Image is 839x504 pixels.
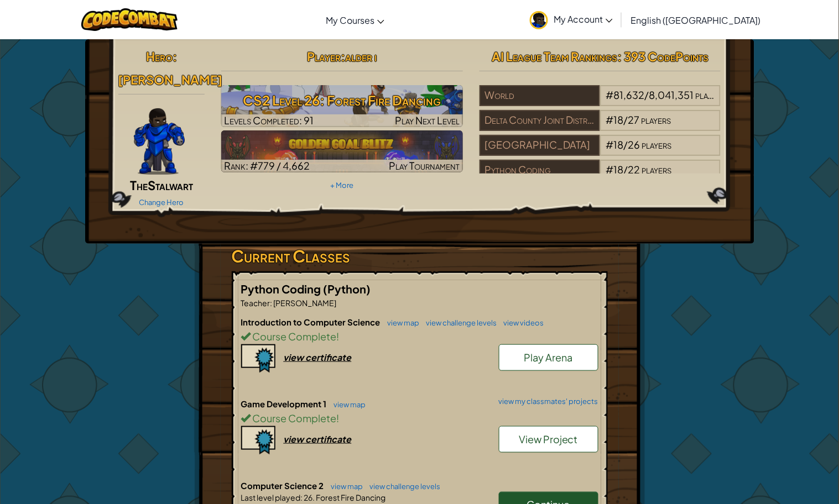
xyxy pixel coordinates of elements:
[613,163,623,176] span: 18
[284,433,352,445] div: view certificate
[641,113,671,126] span: players
[324,282,371,296] span: (Python)
[329,400,366,409] a: view map
[134,108,185,175] img: Gordon-selection-pose.png
[326,482,363,491] a: view map
[613,113,623,126] span: 18
[270,298,273,308] span: :
[337,412,340,424] span: !
[480,110,600,131] div: Delta County Joint District No. 50
[307,49,341,64] span: Player
[221,85,463,127] a: Play Next Level
[241,298,270,308] span: Teacher
[642,138,671,151] span: players
[241,480,326,491] span: Computer Science 2
[524,351,573,364] span: Play Arena
[628,113,639,126] span: 27
[221,88,463,113] h3: CS2 Level 26: Forest Fire Dancing
[221,85,463,127] img: CS2 Level 26: Forest Fire Dancing
[617,49,708,64] span: : 393 CodePoints
[315,492,386,502] span: Forest Fire Dancing
[301,492,303,502] span: :
[623,163,628,176] span: /
[221,130,463,172] a: Rank: #779 / 4,662Play Tournament
[480,120,721,133] a: Delta County Joint District No. 50#18/27players
[480,170,721,183] a: Python Coding#18/22players
[326,14,374,26] span: My Courses
[273,298,337,308] span: [PERSON_NAME]
[613,88,644,101] span: 81,632
[623,138,628,151] span: /
[524,2,618,37] a: My Account
[81,8,178,31] img: CodeCombat logo
[628,138,640,151] span: 26
[613,138,623,151] span: 18
[649,88,694,101] span: 8,041,351
[606,88,613,101] span: #
[337,330,340,343] span: !
[224,114,314,127] span: Levels Completed: 91
[224,159,310,172] span: Rank: #779 / 4,662
[241,492,301,502] span: Last level played
[480,145,721,158] a: [GEOGRAPHIC_DATA]#18/26players
[519,433,578,445] span: View Project
[139,198,184,207] a: Change Hero
[623,113,628,126] span: /
[421,318,497,327] a: view challenge levels
[148,177,193,193] span: Stalwart
[389,159,460,172] span: Play Tournament
[221,130,463,172] img: Golden Goal
[630,14,760,26] span: English ([GEOGRAPHIC_DATA])
[241,433,352,445] a: view certificate
[606,113,613,126] span: #
[241,344,275,373] img: certificate-icon.png
[493,398,598,405] a: view my classmates' projects
[382,318,420,327] a: view map
[480,96,721,108] a: World#81,632/8,041,351players
[642,163,671,176] span: players
[341,49,345,64] span: :
[625,5,766,35] a: English ([GEOGRAPHIC_DATA])
[644,88,649,101] span: /
[232,244,608,269] h3: Current Classes
[606,163,613,176] span: #
[628,163,640,176] span: 22
[251,412,337,424] span: Course Complete
[695,88,725,101] span: players
[480,85,600,106] div: World
[130,177,148,193] span: The
[146,49,173,64] span: Hero
[345,49,377,64] span: alder i
[606,138,613,151] span: #
[530,11,548,29] img: avatar
[492,49,617,64] span: AI League Team Rankings
[241,317,382,327] span: Introduction to Computer Science
[498,318,544,327] a: view videos
[330,181,353,190] a: + More
[241,351,352,363] a: view certificate
[480,160,600,181] div: Python Coding
[241,426,275,455] img: certificate-icon.png
[303,492,315,502] span: 26.
[173,49,177,64] span: :
[241,282,324,296] span: Python Coding
[118,72,223,87] span: [PERSON_NAME]
[241,398,329,409] span: Game Development 1
[480,135,600,156] div: [GEOGRAPHIC_DATA]
[554,13,613,25] span: My Account
[395,114,460,127] span: Play Next Level
[320,5,390,35] a: My Courses
[284,351,352,363] div: view certificate
[251,330,337,343] span: Course Complete
[364,482,441,491] a: view challenge levels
